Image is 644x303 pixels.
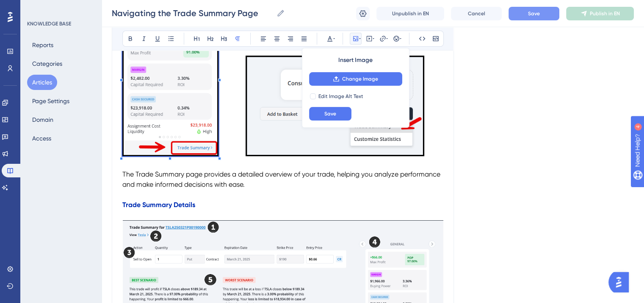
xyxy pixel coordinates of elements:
[59,4,61,11] div: 4
[392,10,429,17] span: Unpublish in EN
[590,10,620,17] span: Publish in EN
[27,56,67,71] button: Categories
[608,269,634,295] iframe: UserGuiding AI Assistant Launcher
[27,75,57,90] button: Articles
[27,93,75,109] button: Page Settings
[27,112,58,127] button: Domain
[324,110,336,117] span: Save
[338,55,373,65] span: Insert Image
[27,37,58,53] button: Reports
[112,7,273,19] input: Article Name
[376,7,444,20] button: Unpublish in EN
[509,7,559,20] button: Save
[528,10,540,17] span: Save
[318,93,363,100] span: Edit Image Alt Text
[566,7,634,20] button: Publish in EN
[20,2,53,12] span: Need Help?
[309,72,402,86] button: Change Image
[27,20,71,27] div: KNOWLEDGE BASE
[122,201,195,209] strong: Trade Summary Details
[27,131,56,146] button: Access
[122,170,442,188] span: The Trade Summary page provides a detailed overview of your trade, helping you analyze performanc...
[451,7,502,20] button: Cancel
[309,107,351,121] button: Save
[468,10,485,17] span: Cancel
[342,76,378,82] span: Change Image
